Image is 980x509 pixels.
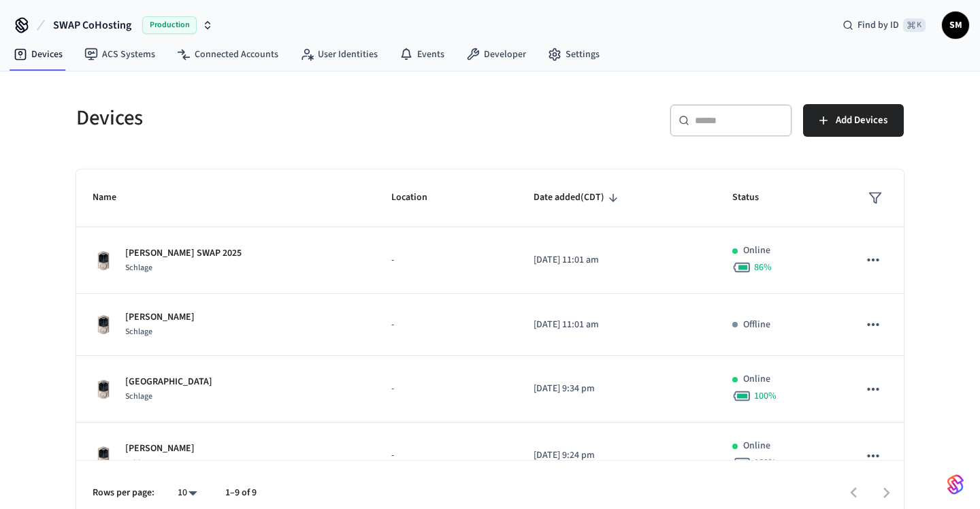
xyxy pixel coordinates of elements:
[125,262,152,274] span: Schlage
[125,326,152,338] span: Schlage
[125,442,195,456] p: [PERSON_NAME]
[947,474,964,495] img: SeamLogoGradient.69752ec5.svg
[743,318,770,332] p: Offline
[803,104,904,137] button: Add Devices
[537,42,610,67] a: Settings
[391,448,501,463] p: -
[73,42,166,67] a: ACS Systems
[534,318,700,332] p: [DATE] 11:01 am
[754,261,772,274] span: 86 %
[942,12,969,39] button: SM
[76,104,482,132] h5: Devices
[389,42,455,67] a: Events
[171,483,203,503] div: 10
[534,448,700,463] p: [DATE] 9:24 pm
[142,16,197,34] span: Production
[93,187,134,208] span: Name
[125,246,242,261] p: [PERSON_NAME] SWAP 2025
[832,13,936,37] div: Find by ID⌘ K
[534,187,622,208] span: Date added(CDT)
[93,445,114,467] img: Schlage Sense Smart Deadbolt with Camelot Trim, Front
[903,18,926,32] span: ⌘ K
[225,486,257,500] p: 1–9 of 9
[93,378,114,400] img: Schlage Sense Smart Deadbolt with Camelot Trim, Front
[289,42,389,67] a: User Identities
[743,244,770,258] p: Online
[125,457,152,469] span: Schlage
[125,391,152,402] span: Schlage
[455,42,537,67] a: Developer
[732,187,777,208] span: Status
[53,17,131,33] span: SWAP CoHosting
[3,42,73,67] a: Devices
[943,13,968,37] span: SM
[93,250,114,272] img: Schlage Sense Smart Deadbolt with Camelot Trim, Front
[166,42,289,67] a: Connected Accounts
[534,382,700,396] p: [DATE] 9:34 pm
[125,375,212,389] p: [GEOGRAPHIC_DATA]
[743,439,770,453] p: Online
[93,314,114,335] img: Schlage Sense Smart Deadbolt with Camelot Trim, Front
[391,382,501,396] p: -
[857,18,899,32] span: Find by ID
[754,456,777,470] span: 100 %
[391,187,445,208] span: Location
[391,253,501,267] p: -
[391,318,501,332] p: -
[93,486,154,500] p: Rows per page:
[534,253,700,267] p: [DATE] 11:01 am
[754,389,777,403] span: 100 %
[743,372,770,387] p: Online
[836,112,887,129] span: Add Devices
[125,310,195,325] p: [PERSON_NAME]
